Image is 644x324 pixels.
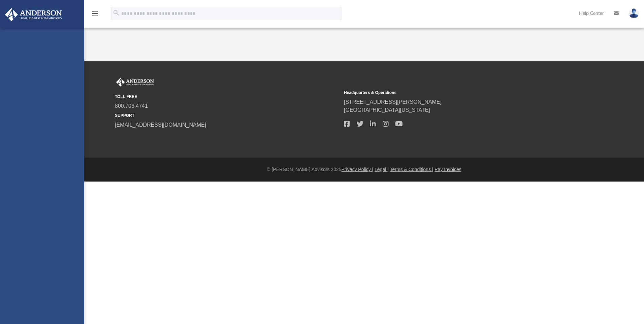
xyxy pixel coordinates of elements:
a: Terms & Conditions | [390,167,433,172]
div: © [PERSON_NAME] Advisors 2025 [84,166,644,173]
small: SUPPORT [115,112,339,119]
i: menu [91,9,99,18]
a: Pay Invoices [434,167,461,172]
img: User Pic [629,8,639,18]
a: 800.706.4741 [115,103,148,109]
small: Headquarters & Operations [344,90,568,96]
a: Privacy Policy | [342,167,374,172]
a: [GEOGRAPHIC_DATA][US_STATE] [344,107,430,113]
i: search [112,9,120,17]
a: menu [91,13,99,18]
a: [EMAIL_ADDRESS][DOMAIN_NAME] [115,122,206,128]
img: Anderson Advisors Platinum Portal [115,78,155,87]
small: TOLL FREE [115,94,339,100]
a: Legal | [375,167,389,172]
a: [STREET_ADDRESS][PERSON_NAME] [344,99,442,105]
img: Anderson Advisors Platinum Portal [3,8,64,21]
